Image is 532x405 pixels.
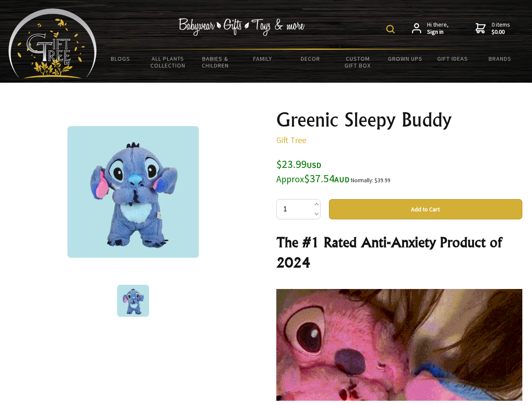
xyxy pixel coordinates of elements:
[334,50,382,74] a: Custom Gift Box
[351,177,390,184] small: Normally: $39.99
[329,199,522,219] button: Add to Cart
[427,28,449,36] strong: Sign in
[276,110,522,130] h1: Greenic Sleepy Buddy
[276,234,502,271] strong: The #1 Rated Anti-Anxiety Product of 2024
[8,8,97,78] img: Babyware - Gifts - Toys and more...
[179,18,305,36] img: Babywear - Gifts - Toys & more
[492,21,510,36] span: 0 items
[334,175,350,184] span: AUD
[276,157,350,185] span: $23.99 $37.54
[67,126,199,258] img: Greenic Sleepy Buddy
[192,50,239,74] a: Babies & Children
[429,50,476,67] a: Gift Ideas
[381,50,429,67] a: Grown Ups
[239,50,287,67] a: Family
[117,285,149,317] img: Greenic Sleepy Buddy
[386,25,395,33] img: product search
[97,50,144,67] a: BLOGS
[307,160,321,170] span: USD
[276,173,304,185] small: Approx
[276,135,306,145] a: Gift Tree
[144,50,192,74] a: All Plants Collection
[492,28,510,36] strong: $0.00
[476,50,524,67] a: Brands
[412,21,449,36] a: Hi there,Sign in
[286,50,334,67] a: Decor
[476,21,510,36] a: 0 items$0.00
[427,21,449,36] span: Hi there,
